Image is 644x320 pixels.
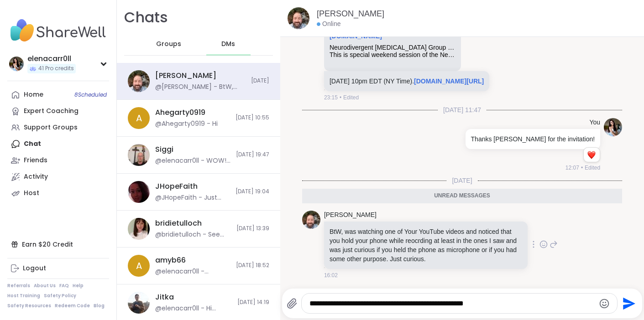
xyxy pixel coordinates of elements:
[59,283,69,289] a: FAQ
[155,71,216,81] div: [PERSON_NAME]
[24,172,48,181] div: Activity
[74,91,107,98] span: 8 Scheduled
[302,211,320,229] img: https://sharewell-space-live.sfo3.digitaloceanspaces.com/user-generated/3d855412-782e-477c-9099-c...
[309,299,594,308] textarea: Type your message
[236,114,269,122] span: [DATE] 10:55
[317,20,340,29] div: Online
[155,181,198,191] div: JHopeFaith
[155,156,230,165] div: @elenacarr0ll - WOW!!! Siggi, super talented!! This is an incredible instrument you have made and...
[128,144,150,166] img: https://sharewell-space-live.sfo3.digitaloceanspaces.com/user-generated/8bfb48b4-8256-496b-ae24-b...
[302,189,622,203] div: Unread messages
[7,119,109,136] a: Support Groups
[155,119,218,129] div: @Ahegarty0919 - Hi
[94,303,105,309] a: Blog
[236,151,269,159] span: [DATE] 19:47
[24,123,78,132] div: Support Groups
[565,164,579,172] span: 12:07
[618,293,638,314] button: Send
[155,108,205,118] div: Ahegarty0919
[599,298,610,309] button: Emoji picker
[7,303,51,309] a: Safety Resources
[7,103,109,119] a: Expert Coaching
[128,292,150,314] img: https://sharewell-space-live.sfo3.digitaloceanspaces.com/user-generated/a15133eb-1f01-4f83-a18d-2...
[343,93,359,102] span: Edited
[23,264,46,273] div: Logout
[330,32,382,40] a: Attachment
[288,7,309,29] img: https://sharewell-space-live.sfo3.digitaloceanspaces.com/user-generated/3d855412-782e-477c-9099-c...
[155,218,202,228] div: bridietulloch
[155,292,174,302] div: Jitka
[7,169,109,185] a: Activity
[7,185,109,201] a: Host
[236,188,269,196] span: [DATE] 19:04
[128,181,150,203] img: https://sharewell-space-live.sfo3.digitaloceanspaces.com/user-generated/268688a0-bafa-476d-99b4-1...
[330,51,456,59] div: This is special weekend session of the Neurodivergent [MEDICAL_DATA] Group to accommodate people ...
[236,262,269,269] span: [DATE] 18:52
[330,77,484,86] p: [DATE] 10pm EDT (NY Time).
[581,164,583,172] span: •
[136,111,142,125] span: A
[317,8,384,20] a: [PERSON_NAME]
[7,15,109,46] img: ShareWell Nav Logo
[27,54,76,64] div: elenacarr0ll
[136,259,142,273] span: a
[155,145,173,155] div: Siggi
[44,293,76,299] a: Safety Policy
[7,283,30,289] a: Referrals
[236,225,269,232] span: [DATE] 13:39
[155,193,230,202] div: @JHopeFaith - Just click sign up and start free trial..
[38,65,74,72] span: 41 Pro credits
[155,83,246,92] div: @[PERSON_NAME] - BtW, was watching one of Your YouTube videos and noticed that you hold your phon...
[34,283,56,289] a: About Us
[24,107,79,116] div: Expert Coaching
[590,118,601,127] h4: You
[155,304,232,313] div: @elenacarr0ll - Hi [PERSON_NAME], you are so sweet. Thank you for your message and no problem at ...
[324,211,377,220] a: [PERSON_NAME]
[604,118,622,136] img: https://sharewell-space-live.sfo3.digitaloceanspaces.com/user-generated/200369d6-9b8a-4542-896f-b...
[586,151,596,159] button: Reactions: love
[585,164,600,172] span: Edited
[7,260,109,277] a: Logout
[155,255,186,265] div: amyb66
[155,230,231,239] div: @bridietulloch - See you [DATE] and thank you. I am away next week to [PERSON_NAME] so will miss ...
[7,236,109,253] div: Earn $20 Credit
[584,148,600,162] div: Reaction list
[471,134,595,144] p: Thanks [PERSON_NAME] for the invitation!
[128,70,150,92] img: https://sharewell-space-live.sfo3.digitaloceanspaces.com/user-generated/3d855412-782e-477c-9099-c...
[251,77,269,85] span: [DATE]
[7,293,40,299] a: Host Training
[24,156,47,165] div: Friends
[9,57,24,71] img: elenacarr0ll
[24,90,43,99] div: Home
[438,105,487,114] span: [DATE] 11:47
[237,299,269,306] span: [DATE] 14:19
[330,44,456,52] div: Neurodivergent [MEDICAL_DATA] Group - Weekend Extra
[55,303,90,309] a: Redeem Code
[7,152,109,169] a: Friends
[446,176,477,185] span: [DATE]
[221,40,235,49] span: DMs
[73,283,84,289] a: Help
[124,7,168,28] h1: Chats
[324,93,338,102] span: 23:15
[324,271,338,279] span: 16:02
[128,218,150,240] img: https://sharewell-space-live.sfo3.digitaloceanspaces.com/user-generated/f4be022b-9d23-4718-9520-a...
[156,40,181,49] span: Groups
[330,227,522,263] p: BtW, was watching one of Your YouTube videos and noticed that you hold your phone while reocrding...
[7,87,109,103] a: Home8Scheduled
[414,77,484,85] a: [DOMAIN_NAME][URL]
[24,189,39,198] div: Host
[155,267,230,276] div: @elenacarr0ll - Apologies I have only just seen your message, sorry you missed it. There will be ...
[340,93,341,102] span: •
